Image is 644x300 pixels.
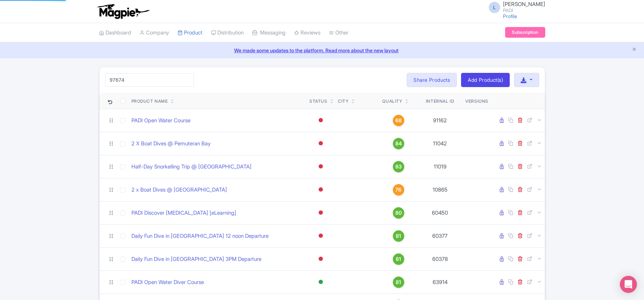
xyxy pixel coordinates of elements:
a: Distribution [211,23,244,43]
div: Inactive [317,231,324,241]
span: 68 [395,117,402,124]
small: PADI [503,8,545,13]
div: City [338,98,348,105]
img: logo-ab69f6fb50320c5b225c76a69d11143b.png [96,4,151,19]
a: Profile [503,13,517,19]
span: 81 [396,232,401,240]
td: 91162 [417,109,462,132]
a: PADI Open Water Diver Course [131,278,204,286]
td: 11019 [417,155,462,178]
a: Daily Fun Dive in [GEOGRAPHIC_DATA] 12 noon Departure [131,232,269,240]
td: 11042 [417,132,462,155]
div: Product Name [131,98,168,105]
a: 76 [382,184,415,195]
a: 80 [382,207,415,219]
a: Messaging [252,23,286,43]
td: 10865 [417,178,462,201]
a: Other [329,23,348,43]
div: Open Intercom Messenger [620,276,637,293]
th: Versions [462,93,491,109]
a: Subscription [505,27,545,38]
span: [PERSON_NAME] [503,1,545,7]
div: Inactive [317,161,324,172]
span: 76 [395,186,401,194]
span: 83 [395,163,402,171]
span: 81 [396,255,401,263]
div: Status [309,98,328,105]
td: 60378 [417,247,462,270]
a: Company [140,23,169,43]
div: Inactive [317,138,324,149]
a: PADI Open Water Course [131,117,190,125]
input: Search product name, city, or interal id [105,73,194,87]
span: 84 [395,140,402,148]
td: 60450 [417,201,462,224]
a: 2 X Boat Dives @ Pemuteran Bay [131,140,211,148]
a: Daily Fun Dive in [GEOGRAPHIC_DATA] 3PM Departure [131,255,261,263]
a: 68 [382,115,415,126]
div: Inactive [317,208,324,218]
div: Active [317,277,324,287]
a: Dashboard [99,23,131,43]
a: 81 [382,277,415,288]
div: Inactive [317,115,324,125]
a: 81 [382,253,415,265]
a: 84 [382,138,415,149]
a: L [PERSON_NAME] PADI [485,1,545,13]
a: 2 x Boat Dives @ [GEOGRAPHIC_DATA] [131,186,227,194]
button: Close announcement [632,46,637,54]
a: Product [178,23,202,43]
th: Internal ID [417,93,462,109]
span: 80 [395,209,402,217]
a: Reviews [294,23,320,43]
a: 81 [382,230,415,242]
span: 81 [396,278,401,286]
a: Half-Day Snorkelling Trip @ [GEOGRAPHIC_DATA] [131,163,251,171]
a: 83 [382,161,415,172]
td: 63914 [417,270,462,294]
a: PADI Discover [MEDICAL_DATA] [eLearning] [131,209,236,217]
a: Add Product(s) [461,73,510,87]
span: L [489,2,500,13]
div: Inactive [317,254,324,264]
div: Quality [382,98,402,105]
a: Share Products [407,73,457,87]
td: 60377 [417,224,462,247]
div: Inactive [317,184,324,195]
a: We made some updates to the platform. Read more about the new layout [4,47,640,54]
